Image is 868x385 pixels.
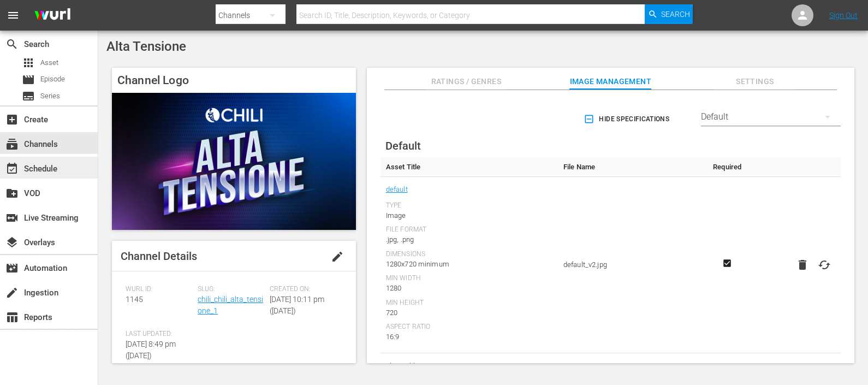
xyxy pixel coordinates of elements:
div: Type [386,202,552,210]
svg: Required [721,258,734,268]
th: Required [708,157,747,177]
span: [DATE] 8:49 pm ([DATE]) [126,340,176,360]
span: Hide Specifications [586,114,669,125]
th: Asset Title [381,157,558,177]
span: Wurl ID: [126,285,192,294]
div: Min Height [386,299,552,307]
span: Settings [714,75,796,88]
button: Hide Specifications [581,104,674,134]
span: menu [7,9,20,22]
span: Reports [5,311,19,324]
span: Search [5,38,19,51]
span: 1145 [126,295,143,304]
td: default_v2.jpg [558,177,708,353]
a: channel-bug [386,359,425,373]
div: 16:9 [386,331,552,342]
a: chili_chili_alta_tensione_1 [198,295,263,315]
span: Search [661,4,690,24]
span: edit [331,250,344,263]
span: Schedule [5,162,19,175]
a: default [386,182,408,197]
span: Image Management [569,75,651,88]
img: Alta Tensione [112,93,356,230]
span: Ingestion [5,286,19,299]
span: Episode [40,74,65,85]
button: Search [645,4,693,24]
span: Episode [22,73,35,86]
span: Ratings / Genres [425,75,507,88]
h4: Channel Logo [112,68,356,93]
div: Image [386,210,552,221]
span: Series [22,90,35,103]
span: Slug: [198,285,264,294]
span: Last Updated: [126,330,192,339]
div: Default [701,102,841,132]
span: Automation [5,262,19,275]
button: edit [324,244,350,270]
span: Channel Details [121,250,197,263]
span: Alta Tensione [106,39,186,54]
img: ans4CAIJ8jUAAAAAAAAAAAAAAAAAAAAAAAAgQb4GAAAAAAAAAAAAAAAAAAAAAAAAJMjXAAAAAAAAAAAAAAAAAAAAAAAAgAT5G... [26,3,79,28]
div: Dimensions [386,250,552,259]
span: Live Streaming [5,211,19,224]
span: Asset [22,56,35,69]
span: Create [5,113,19,126]
span: Series [40,91,60,102]
th: File Name [558,157,708,177]
div: .jpg, .png [386,234,552,245]
div: 1280x720 minimum [386,259,552,270]
span: Channels [5,138,19,151]
span: layers [5,236,19,249]
div: Min Width [386,274,552,283]
div: 1280 [386,283,552,294]
span: [DATE] 10:11 pm ([DATE]) [270,295,324,315]
span: create_new_folder [5,187,19,200]
span: Asset [40,57,58,68]
span: Default [385,139,421,152]
a: Sign Out [829,11,858,20]
div: Aspect Ratio [386,323,552,331]
div: 720 [386,307,552,318]
div: File Format [386,226,552,234]
span: Created On: [270,285,336,294]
